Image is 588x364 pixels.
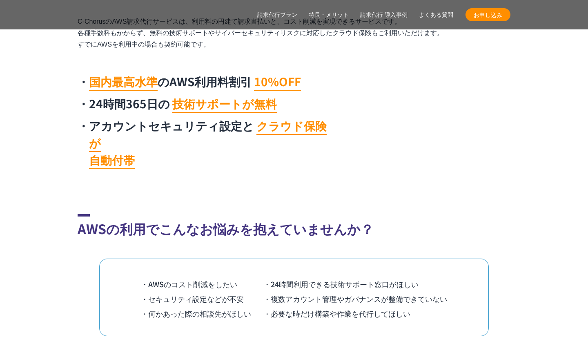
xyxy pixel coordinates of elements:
[141,291,263,306] li: ・セキュリティ設定などが不安
[89,73,158,91] mark: 国内最高水準
[465,11,510,19] span: お申し込み
[309,11,349,19] a: 特長・メリット
[263,306,447,321] li: ・必要な時だけ構築や作業を代行してほしい
[141,277,263,291] li: ・AWSのコスト削減をしたい
[254,73,301,91] mark: 10%OFF
[89,117,327,169] mark: クラウド保険が 自動付帯
[263,291,447,306] li: ・複数アカウント管理やガバナンスが整備できていない
[78,117,335,168] li: アカウントセキュリティ設定と
[360,11,408,19] a: 請求代行 導入事例
[465,8,510,21] a: お申し込み
[78,16,510,50] p: C-ChorusのAWS請求代行サービスは、利用料の円建て請求書払いと、コスト削減を実現できるサービスです。 各種手数料もかからず、無料の技術サポートやサイバーセキュリティリスクに対応したクラウ...
[78,73,335,90] li: のAWS利用料割引
[141,306,263,321] li: ・何かあった際の相談先がほしい
[419,11,453,19] a: よくある質問
[172,95,277,113] mark: 技術サポートが無料
[78,214,510,238] h2: AWSの利用でこんなお悩みを抱えていませんか？
[78,95,335,112] li: 24時間365日の
[257,11,297,19] a: 請求代行プラン
[263,277,447,291] li: ・24時間利用できる技術サポート窓口がほしい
